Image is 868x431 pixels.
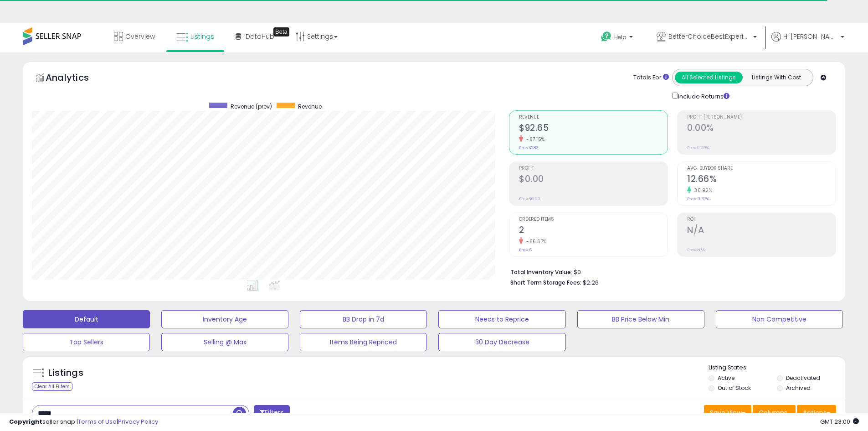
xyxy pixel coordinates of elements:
div: Clear All Filters [32,382,72,391]
span: DataHub [246,32,274,41]
h5: Analytics [46,71,107,86]
h5: Listings [48,367,83,379]
button: Needs to Reprice [438,310,565,328]
span: Profit [PERSON_NAME] [687,115,836,120]
button: Default [23,310,150,328]
span: $2.26 [583,278,599,287]
small: Prev: $282 [519,145,538,151]
button: Selling @ Max [161,333,288,351]
p: Listing States: [709,363,845,372]
span: Hi [PERSON_NAME] [783,32,838,41]
button: Listings With Cost [742,72,810,83]
small: -66.67% [523,238,547,245]
button: BB Drop in 7d [300,310,427,328]
small: Prev: 0.00% [687,145,709,151]
a: Overview [107,23,162,50]
span: BetterChoiceBestExperience [668,32,750,41]
div: Totals For [633,73,669,82]
a: Privacy Policy [118,417,158,426]
button: 30 Day Decrease [438,333,565,351]
h2: 0.00% [687,123,836,135]
a: Settings [289,23,344,50]
span: 2025-10-7 23:00 GMT [820,417,859,426]
div: Tooltip anchor [273,27,289,36]
span: Revenue (prev) [231,103,272,110]
button: Items Being Repriced [300,333,427,351]
button: BB Price Below Min [577,310,704,328]
button: All Selected Listings [675,72,743,83]
a: BetterChoiceBestExperience [650,23,764,52]
h2: 12.66% [687,174,836,186]
i: Get Help [601,31,612,42]
span: Help [614,33,627,41]
strong: Copyright [9,417,42,426]
small: Prev: 9.67% [687,196,709,202]
span: Revenue [519,115,668,120]
small: Prev: $0.00 [519,196,540,202]
small: 30.92% [691,187,712,194]
small: Prev: 6 [519,247,532,253]
a: Hi [PERSON_NAME] [771,32,844,52]
a: Terms of Use [78,417,117,426]
button: Non Competitive [716,310,843,328]
h2: $0.00 [519,174,668,186]
h2: $92.65 [519,123,668,135]
span: Ordered Items [519,217,668,222]
a: Help [594,24,642,52]
b: Short Term Storage Fees: [510,279,581,286]
label: Active [718,374,734,382]
span: ROI [687,217,836,222]
small: Prev: N/A [687,247,705,253]
li: $0 [510,266,829,277]
small: -67.15% [523,136,545,143]
a: DataHub [229,23,281,50]
button: Inventory Age [161,310,288,328]
span: Overview [125,32,155,41]
a: Listings [169,23,221,50]
button: Top Sellers [23,333,150,351]
h2: N/A [687,225,836,237]
span: Avg. Buybox Share [687,166,836,171]
label: Out of Stock [718,384,751,392]
span: Profit [519,166,668,171]
label: Deactivated [786,374,820,382]
span: Revenue [298,103,322,110]
h2: 2 [519,225,668,237]
span: Listings [190,32,214,41]
div: seller snap | | [9,418,158,426]
label: Archived [786,384,811,392]
div: Include Returns [665,91,740,101]
b: Total Inventory Value: [510,268,572,276]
